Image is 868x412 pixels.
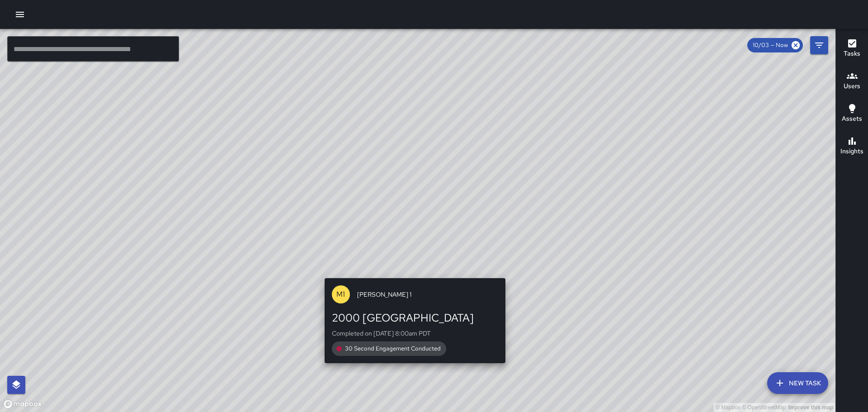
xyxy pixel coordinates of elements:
[840,147,863,156] h6: Insights
[810,36,828,54] button: Filters
[844,81,860,91] h6: Users
[836,65,868,98] button: Users
[836,33,868,65] button: Tasks
[767,372,828,394] button: New Task
[332,311,498,325] div: 2000 [GEOGRAPHIC_DATA]
[332,329,498,338] p: Completed on [DATE] 8:00am PDT
[844,49,860,59] h6: Tasks
[747,41,793,50] span: 10/03 — Now
[842,114,862,124] h6: Assets
[836,98,868,130] button: Assets
[357,290,498,299] span: [PERSON_NAME] 1
[836,130,868,163] button: Insights
[336,289,345,300] p: M1
[325,278,505,363] button: M1[PERSON_NAME] 12000 [GEOGRAPHIC_DATA]Completed on [DATE] 8:00am PDT30 Second Engagement Conducted
[747,38,803,52] div: 10/03 — Now
[340,344,446,353] span: 30 Second Engagement Conducted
